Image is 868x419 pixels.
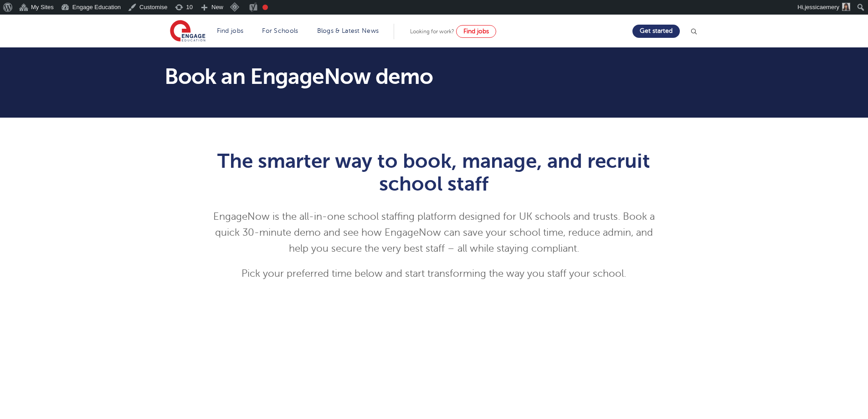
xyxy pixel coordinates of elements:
[211,150,657,195] h1: The smarter way to book, manage, and recruit school staff
[211,266,657,282] p: Pick your preferred time below and start transforming the way you staff your school.
[211,209,657,257] p: EngageNow is the all-in-one school staffing platform designed for UK schools and trusts. Book a q...
[632,25,680,38] a: Get started
[170,20,205,43] img: Engage Education
[217,27,244,34] a: Find jobs
[805,4,839,10] span: jessicaemery
[164,66,519,88] h1: Book an EngageNow demo
[317,27,379,34] a: Blogs & Latest News
[410,28,454,35] span: Looking for work?
[456,25,496,38] a: Find jobs
[262,5,268,10] div: Focus keyphrase not set
[463,28,489,35] span: Find jobs
[262,27,298,34] a: For Schools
